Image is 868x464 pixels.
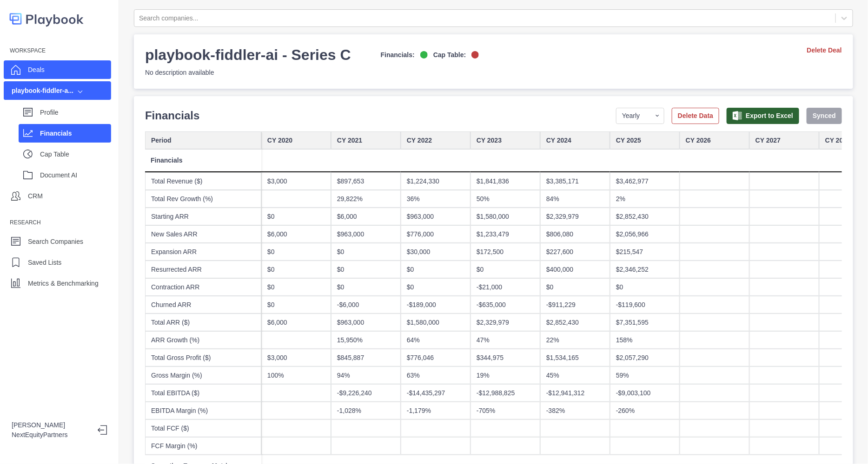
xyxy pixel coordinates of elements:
[610,278,680,296] div: $0
[470,131,540,149] div: CY 2023
[610,190,680,208] div: 2%
[610,261,680,278] div: $2,346,252
[401,190,470,208] div: 36%
[401,331,470,349] div: 64%
[12,430,90,440] p: NextEquityPartners
[331,225,401,243] div: $963,000
[540,131,610,149] div: CY 2024
[331,331,401,349] div: 15,950%
[28,258,61,268] p: Saved Lists
[540,243,610,261] div: $227,600
[40,150,111,159] p: Cap Table
[540,190,610,208] div: 84%
[470,296,540,314] div: -$635,000
[401,278,470,296] div: $0
[540,278,610,296] div: $0
[610,131,680,149] div: CY 2025
[261,278,331,296] div: $0
[470,261,540,278] div: $0
[40,170,111,180] p: Document AI
[145,68,479,78] p: No description available
[807,46,842,55] a: Delete Deal
[470,366,540,384] div: 19%
[145,208,261,225] div: Starting ARR
[401,349,470,366] div: $776,046
[610,349,680,366] div: $2,057,290
[145,107,199,124] p: Financials
[540,225,610,243] div: $806,080
[145,190,261,208] div: Total Rev Growth (%)
[471,51,479,59] img: off-logo
[672,108,719,124] button: Delete Data
[28,279,99,288] p: Metrics & Benchmarking
[261,366,331,384] div: 100%
[470,314,540,331] div: $2,329,979
[540,349,610,366] div: $1,534,165
[331,384,401,402] div: -$9,226,240
[331,296,401,314] div: -$6,000
[470,243,540,261] div: $172,500
[145,149,261,172] div: Financials
[145,225,261,243] div: New Sales ARR
[261,225,331,243] div: $6,000
[331,349,401,366] div: $845,887
[610,384,680,402] div: -$9,003,100
[401,261,470,278] div: $0
[145,296,261,314] div: Churned ARR
[261,131,331,149] div: CY 2020
[261,172,331,190] div: $3,000
[261,243,331,261] div: $0
[40,108,111,118] p: Profile
[610,402,680,419] div: -260%
[540,384,610,402] div: -$12,941,312
[680,131,749,149] div: CY 2026
[331,131,401,149] div: CY 2021
[401,314,470,331] div: $1,580,000
[401,243,470,261] div: $30,000
[610,366,680,384] div: 59%
[401,131,470,149] div: CY 2022
[749,131,819,149] div: CY 2027
[727,108,799,124] button: Export to Excel
[381,50,415,60] p: Financials:
[470,190,540,208] div: 50%
[145,314,261,331] div: Total ARR ($)
[145,366,261,384] div: Gross Margin (%)
[401,172,470,190] div: $1,224,330
[261,314,331,331] div: $6,000
[470,208,540,225] div: $1,580,000
[28,191,43,201] p: CRM
[145,349,261,366] div: Total Gross Profit ($)
[145,331,261,349] div: ARR Growth (%)
[610,208,680,225] div: $2,852,430
[540,366,610,384] div: 45%
[540,331,610,349] div: 22%
[401,384,470,402] div: -$14,435,297
[470,349,540,366] div: $344,975
[9,9,84,28] img: logo-colored
[470,384,540,402] div: -$12,988,825
[261,208,331,225] div: $0
[610,296,680,314] div: -$119,600
[540,208,610,225] div: $2,329,979
[12,86,73,96] div: playbook-fiddler-a...
[470,402,540,419] div: -705%
[145,437,261,455] div: FCF Margin (%)
[470,331,540,349] div: 47%
[540,296,610,314] div: -$911,229
[331,314,401,331] div: $963,000
[145,402,261,419] div: EBITDA Margin (%)
[145,419,261,437] div: Total FCF ($)
[28,237,83,247] p: Search Companies
[331,261,401,278] div: $0
[331,208,401,225] div: $6,000
[261,296,331,314] div: $0
[28,65,45,75] p: Deals
[145,278,261,296] div: Contraction ARR
[401,402,470,419] div: -1,179%
[433,50,466,60] p: Cap Table:
[470,278,540,296] div: -$21,000
[470,225,540,243] div: $1,233,479
[145,46,351,64] h3: playbook-fiddler-ai - Series C
[610,225,680,243] div: $2,056,966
